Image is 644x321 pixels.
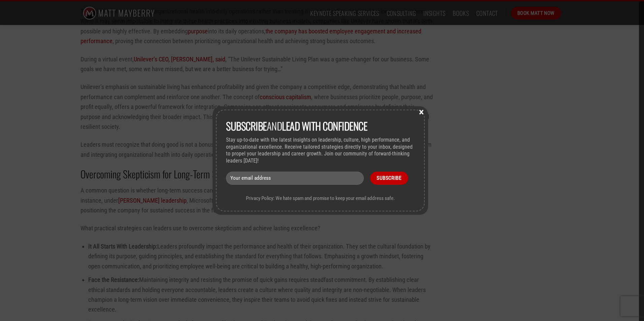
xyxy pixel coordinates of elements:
[416,109,426,115] button: Close
[226,195,415,201] p: Privacy Policy: We hate spam and promise to keep your email address safe.
[282,118,367,134] strong: lead with Confidence
[226,118,267,134] strong: Subscribe
[370,172,408,185] input: Subscribe
[226,172,363,185] input: Your email address
[226,118,367,134] span: and
[226,137,415,165] p: Stay up-to-date with the latest insights on leadership, culture, high performance, and organizati...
